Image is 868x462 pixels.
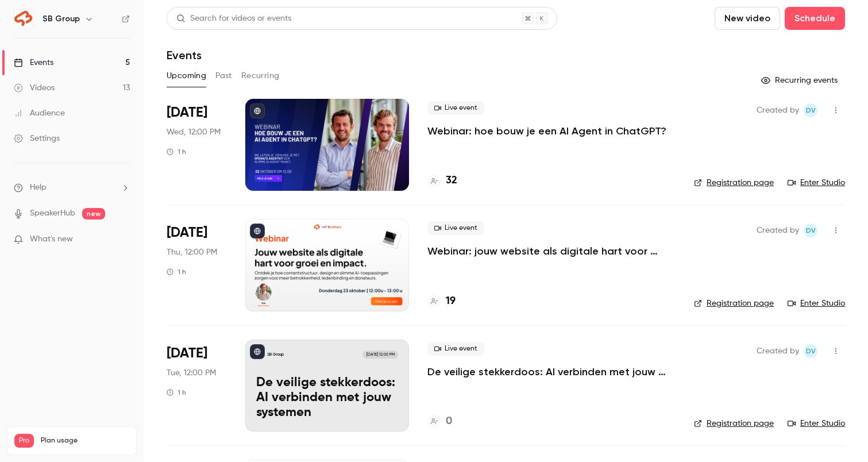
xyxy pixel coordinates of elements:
span: Thu, 12:00 PM [167,247,217,258]
span: Dante van der heijden [804,103,817,117]
span: What's new [30,233,73,245]
a: Enter Studio [788,298,845,309]
button: Recurring [241,67,280,85]
span: Dante van der heijden [804,224,817,237]
a: SpeakerHub [30,207,75,220]
h6: SB Group [43,13,80,25]
a: De veilige stekkerdoos: AI verbinden met jouw systemenSB Group[DATE] 12:00 PMDe veilige stekkerdo... [245,340,409,432]
div: Oct 22 Wed, 12:00 PM (Europe/Amsterdam) [167,99,227,191]
button: Past [215,67,232,85]
div: 1 h [167,267,186,276]
a: 0 [427,414,452,429]
span: Dv [806,103,816,117]
a: Registration page [694,177,774,188]
span: Live event [427,101,484,115]
div: Videos [14,82,55,94]
p: SB Group [267,352,284,357]
span: Dv [806,224,816,237]
span: new [82,208,105,220]
h4: 32 [446,173,457,188]
span: Tue, 12:00 PM [167,367,216,379]
span: Created by [757,224,799,237]
span: [DATE] 12:00 PM [362,351,398,359]
p: De veilige stekkerdoos: AI verbinden met jouw systemen [256,376,398,420]
div: Nov 4 Tue, 12:00 PM (Europe/Amsterdam) [167,340,227,432]
iframe: Noticeable Trigger [116,234,130,245]
a: Webinar: jouw website als digitale hart voor groei en impact [427,244,676,258]
a: De veilige stekkerdoos: AI verbinden met jouw systemen [427,365,676,379]
a: 19 [427,294,456,309]
a: Registration page [694,418,774,429]
button: New video [715,7,780,30]
span: Wed, 12:00 PM [167,126,221,138]
span: [DATE] [167,103,207,122]
span: Live event [427,221,484,235]
span: Created by [757,344,799,358]
div: Oct 23 Thu, 12:00 PM (Europe/Amsterdam) [167,219,227,311]
a: Enter Studio [788,177,845,188]
span: Dv [806,344,816,358]
span: Created by [757,103,799,117]
a: 32 [427,173,457,188]
span: [DATE] [167,344,207,363]
a: Enter Studio [788,418,845,429]
span: Live event [427,342,484,356]
a: Webinar: hoe bouw je een AI Agent in ChatGPT? [427,124,666,138]
li: help-dropdown-opener [14,182,130,194]
span: [DATE] [167,224,207,242]
button: Upcoming [167,67,206,85]
span: Pro [14,434,34,448]
a: Registration page [694,298,774,309]
div: Audience [14,107,65,119]
h4: 19 [446,294,456,309]
button: Schedule [785,7,845,30]
h4: 0 [446,414,452,429]
span: Dante van der heijden [804,344,817,358]
img: SB Group [14,10,33,28]
span: Plan usage [41,436,129,445]
h1: Events [167,48,202,62]
div: Settings [14,133,60,144]
span: Help [30,182,47,194]
div: 1 h [167,147,186,156]
div: 1 h [167,388,186,397]
button: Recurring events [756,71,845,90]
div: Events [14,57,53,68]
div: Search for videos or events [176,13,291,25]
